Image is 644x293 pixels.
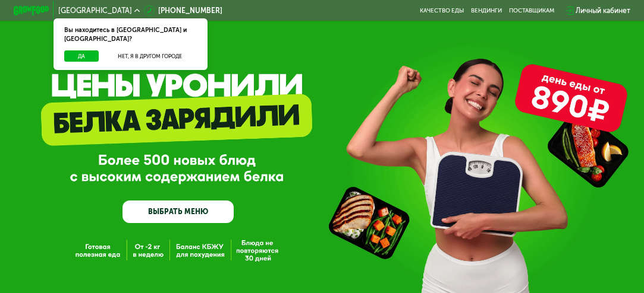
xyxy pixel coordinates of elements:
[509,7,554,14] div: поставщикам
[58,7,132,14] span: [GEOGRAPHIC_DATA]
[420,7,464,14] a: Качество еды
[102,50,197,62] button: Нет, я в другом городе
[54,18,208,50] div: Вы находитесь в [GEOGRAPHIC_DATA] и [GEOGRAPHIC_DATA]?
[122,200,234,223] a: ВЫБРАТЬ МЕНЮ
[471,7,502,14] a: Вендинги
[576,5,630,16] div: Личный кабинет
[64,50,99,62] button: Да
[144,5,222,16] a: [PHONE_NUMBER]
